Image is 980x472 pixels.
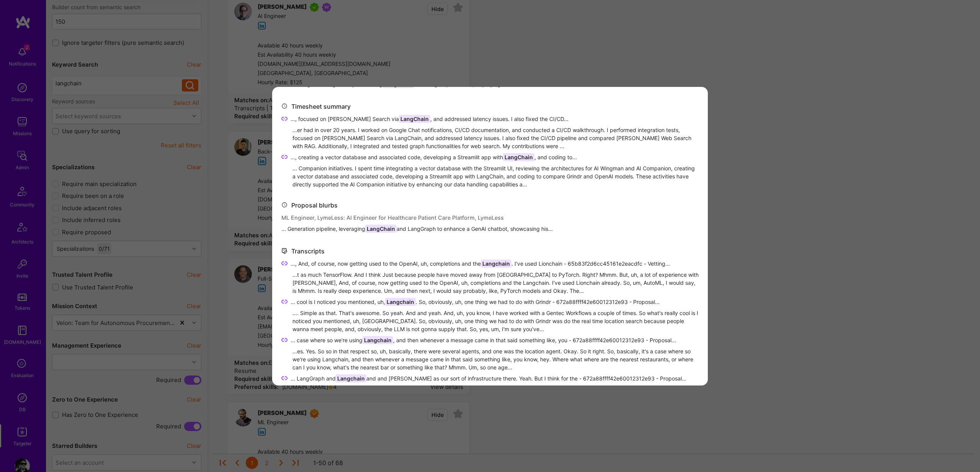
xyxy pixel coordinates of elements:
[336,374,366,382] span: Langchain
[365,225,397,233] span: LangChain
[399,115,430,123] span: LangChain
[281,337,287,343] i: icon LinkSecondary
[291,336,676,344] span: ... case where so we're using , and then whenever a message came in that said something like, you...
[291,153,577,161] span: ..., creating a vector database and associated code, developing a Streamlit app with , and coding...
[281,225,553,233] span: ... Generation pipeline, leveraging and LangGraph to enhance a GenAI chatbot, showcasing his...
[272,87,708,385] div: modal
[281,248,287,254] i: icon Transcripts
[292,271,699,295] div: ...t as much TensorFlow. And I think Just because people have moved away from [GEOGRAPHIC_DATA] t...
[291,298,660,306] span: ... cool is I noticed you mentioned, uh, . So, obviously, uh, one thing we had to do with Grindr ...
[481,260,511,268] span: Langchain
[291,103,351,111] div: Timesheet summary
[291,247,325,255] div: Transcripts
[281,154,287,160] i: icon LinkSecondary
[292,309,699,333] div: .... Simple as that. That's awesome. So yeah. And and yeah. And, uh, you know, I have worked with...
[281,260,287,266] i: icon LinkSecondary
[291,260,670,268] span: ..., And, of course, now getting used to the OpenAI, uh, completions and the . I've used Lionchai...
[292,126,699,150] div: ...er had in over 20 years. I worked on Google Chat notifications, CI/CD documentation, and condu...
[281,375,287,381] i: icon LinkSecondary
[503,153,534,161] span: LangChain
[281,103,287,109] i: icon TimesheetSummary
[281,116,287,122] i: icon LinkSecondary
[291,115,568,123] span: ..., focused on [PERSON_NAME] Search via , and addressed latency issues. I also fixed the CI/CD...
[385,298,416,306] span: Langchain
[281,214,553,222] div: ML Engineer, LymeLess: AI Engineer for Healthcare Patient Care Platform, LymeLess
[281,299,287,305] i: icon LinkSecondary
[291,374,686,382] span: ... LangGraph and and and [PERSON_NAME] as our sort of infrastructure there. Yeah. But I think fo...
[363,336,393,344] span: Langchain
[292,164,699,188] div: ... Companion initiatives. I spent time integrating a vector database with the Streamlit UI, revi...
[291,201,338,209] div: Proposal blurbs
[281,202,287,208] i: icon ProposalBlurbs
[292,347,699,371] div: ...es. Yes. So so in that respect so, uh, basically, there were several agents, and one was the l...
